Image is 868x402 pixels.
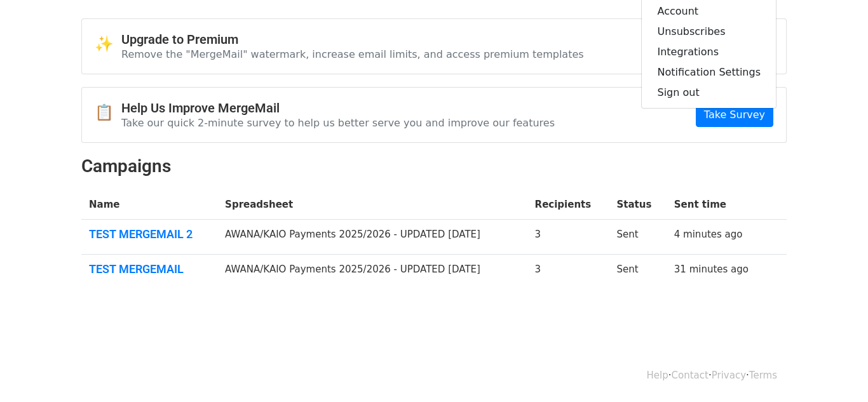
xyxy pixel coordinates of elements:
iframe: Chat Widget [583,20,868,402]
span: 📋 [95,104,121,122]
th: Name [81,190,217,220]
div: · · · [72,349,796,402]
td: AWANA/KAIO Payments 2025/2026 - UPDATED [DATE] [217,220,527,255]
a: TEST MERGEMAIL [89,262,210,276]
th: Recipients [527,190,609,220]
h4: Upgrade to Premium [121,32,584,47]
p: Remove the "MergeMail" watermark, increase email limits, and access premium templates [121,48,584,61]
a: Account [642,1,776,22]
p: Take our quick 2-minute survey to help us better serve you and improve our features [121,116,555,130]
td: 3 [527,220,609,255]
th: Spreadsheet [217,190,527,220]
h4: Help Us Improve MergeMail [121,100,555,116]
a: TEST MERGEMAIL 2 [89,227,210,241]
td: AWANA/KAIO Payments 2025/2026 - UPDATED [DATE] [217,254,527,288]
h2: Campaigns [81,156,787,177]
td: 3 [527,254,609,288]
span: ✨ [95,35,121,53]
